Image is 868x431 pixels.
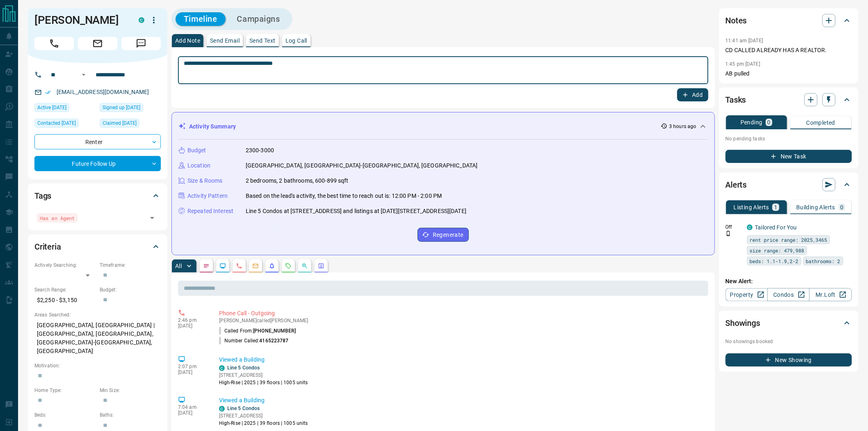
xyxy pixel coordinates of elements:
[121,37,161,50] span: Message
[246,207,466,215] p: Line 5 Condos at [STREET_ADDRESS] and listings at [DATE][STREET_ADDRESS][DATE]
[750,246,804,254] span: size range: 479,988
[34,261,96,269] p: Actively Searching:
[246,146,274,155] p: 2300-3000
[34,186,161,206] div: Tags
[178,364,207,369] p: 2:07 pm
[139,17,144,23] div: condos.ca
[203,263,210,269] svg: Notes
[726,288,768,301] a: Property
[767,119,771,125] p: 0
[249,38,276,44] p: Send Text
[176,12,226,26] button: Timeline
[806,120,836,126] p: Completed
[219,379,308,386] p: High-Rise | 2025 | 39 floors | 1005 units
[726,231,731,236] svg: Push Notification Only
[34,37,74,50] span: Call
[219,412,308,420] p: [STREET_ADDRESS]
[726,133,852,145] p: No pending tasks
[175,263,182,269] p: All
[103,119,137,127] span: Claimed [DATE]
[219,355,705,364] p: Viewed a Building
[246,192,442,200] p: Based on the lead's activity, the best time to reach out is: 12:00 PM - 2:00 PM
[34,319,161,358] p: [GEOGRAPHIC_DATA], [GEOGRAPHIC_DATA] | [GEOGRAPHIC_DATA], [GEOGRAPHIC_DATA], [GEOGRAPHIC_DATA]-[G...
[726,69,852,78] p: AB pulled
[187,177,223,185] p: Size & Rooms
[418,228,469,242] button: Regenerate
[726,313,852,333] div: Showings
[34,134,161,149] div: Renter
[100,286,161,293] p: Budget:
[34,293,96,307] p: $2,250 - $3,150
[726,338,852,345] p: No showings booked
[726,90,852,110] div: Tasks
[246,177,349,185] p: 2 bedrooms, 2 bathrooms, 600-899 sqft
[726,175,852,195] div: Alerts
[103,103,140,112] span: Signed up [DATE]
[219,337,289,344] p: Number Called:
[726,277,852,286] p: New Alert:
[100,103,161,115] div: Tue May 28 2024
[210,38,240,44] p: Send Email
[726,61,761,67] p: 1:45 pm [DATE]
[100,119,161,130] div: Tue May 28 2024
[747,225,753,230] div: condos.ca
[34,156,161,171] div: Future Follow Up
[219,263,226,269] svg: Lead Browsing Activity
[734,204,770,210] p: Listing Alerts
[726,353,852,367] button: New Showing
[57,89,149,95] a: [EMAIL_ADDRESS][DOMAIN_NAME]
[187,161,210,170] p: Location
[669,123,696,130] p: 3 hours ago
[260,338,289,344] span: 4165223787
[286,38,307,44] p: Log Call
[178,119,708,134] div: Activity Summary3 hours ago
[774,204,777,210] p: 1
[178,317,207,323] p: 2:46 pm
[677,88,708,101] button: Add
[318,263,324,269] svg: Agent Actions
[726,14,747,27] h2: Notes
[229,12,288,26] button: Campaigns
[34,240,61,253] h2: Criteria
[78,37,117,50] span: Email
[806,257,841,265] span: bathrooms: 2
[178,410,207,416] p: [DATE]
[252,263,259,269] svg: Emails
[34,119,96,130] div: Wed Jun 25 2025
[178,404,207,410] p: 7:04 am
[227,365,260,371] a: Line 5 Condos
[34,362,161,369] p: Motivation:
[37,103,66,112] span: Active [DATE]
[740,119,763,125] p: Pending
[726,223,742,231] p: Off
[285,263,292,269] svg: Requests
[175,38,200,44] p: Add Note
[726,150,852,163] button: New Task
[45,89,51,95] svg: Email Verified
[767,288,810,301] a: Condos
[809,288,852,301] a: Mr.Loft
[219,396,705,405] p: Viewed a Building
[100,411,161,419] p: Baths:
[726,46,852,55] p: CD CALLED ALREADY HAS A REALTOR.
[269,263,275,269] svg: Listing Alerts
[187,146,206,155] p: Budget
[726,178,747,191] h2: Alerts
[146,212,158,224] button: Open
[34,311,161,319] p: Areas Searched:
[189,122,236,131] p: Activity Summary
[219,365,225,371] div: condos.ca
[227,406,260,411] a: Line 5 Condos
[178,323,207,329] p: [DATE]
[187,207,233,215] p: Repeated Interest
[187,192,228,200] p: Activity Pattern
[34,387,96,394] p: Home Type:
[34,286,96,293] p: Search Range:
[750,257,799,265] span: beds: 1.1-1.9,2-2
[750,236,827,244] span: rent price range: 2025,3465
[219,420,308,427] p: High-Rise | 2025 | 39 floors | 1005 units
[219,309,705,318] p: Phone Call - Outgoing
[34,189,51,202] h2: Tags
[79,70,89,80] button: Open
[755,224,797,231] a: Tailored For You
